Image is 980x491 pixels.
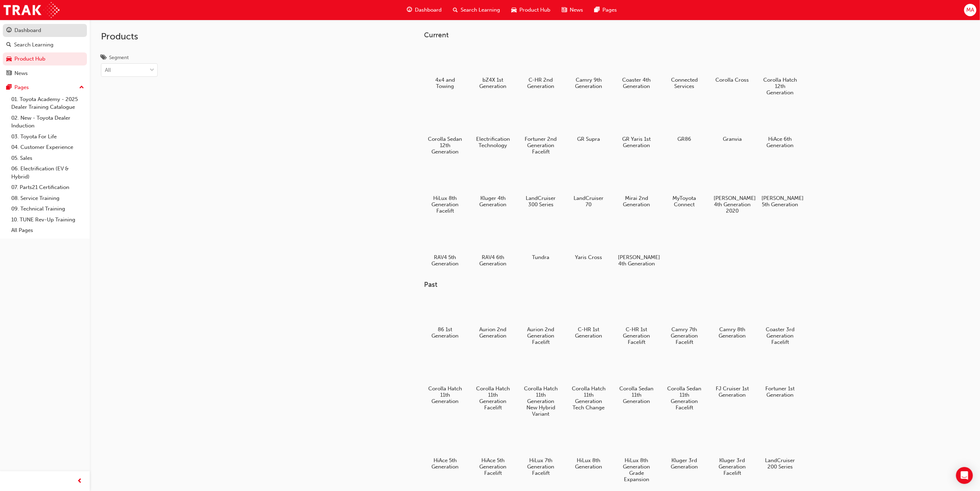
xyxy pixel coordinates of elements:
[589,3,622,17] a: pages-iconPages
[666,326,703,345] h5: Camry 7th Generation Facelift
[618,77,655,89] h5: Coaster 4th Generation
[570,254,607,260] h5: Yaris Cross
[475,136,512,149] h5: Electrification Technology
[568,104,610,145] a: GR Supra
[6,70,12,77] span: news-icon
[568,163,610,210] a: LandCruiser 70
[570,136,607,142] h5: GR Supra
[759,45,801,98] a: Corolla Hatch 12th Generation
[3,81,87,94] button: Pages
[523,77,559,89] h5: C-HR 2nd Generation
[570,385,607,411] h5: Corolla Hatch 11th Generation Tech Change
[424,45,466,92] a: 4x4 and Towing
[401,3,447,17] a: guage-iconDashboard
[762,77,799,96] h5: Corolla Hatch 12th Generation
[520,426,562,479] a: HiLux 7th Generation Facelift
[8,142,87,153] a: 04. Customer Experience
[714,195,751,214] h5: [PERSON_NAME] 4th Generation 2020
[663,295,706,348] a: Camry 7th Generation Facelift
[8,131,87,142] a: 03. Toyota For Life
[556,3,589,17] a: news-iconNews
[714,326,751,339] h5: Camry 8th Generation
[523,136,559,155] h5: Fortuner 2nd Generation Facelift
[427,136,464,155] h5: Corolla Sedan 12th Generation
[570,457,607,470] h5: HiLux 8th Generation
[666,77,703,89] h5: Connected Services
[520,354,562,420] a: Corolla Hatch 11th Generation New Hybrid Variant
[14,26,41,34] div: Dashboard
[472,163,514,210] a: Kluger 4th Generation
[427,457,464,470] h5: HiAce 5th Generation
[615,354,658,407] a: Corolla Sedan 11th Generation
[520,163,562,210] a: LandCruiser 300 Series
[427,254,464,267] h5: RAV4 5th Generation
[8,203,87,214] a: 09. Technical Training
[424,163,466,216] a: HiLux 8th Generation Facelift
[6,27,12,34] span: guage-icon
[461,6,500,14] span: Search Learning
[762,457,799,470] h5: LandCruiser 200 Series
[101,31,158,42] h2: Products
[618,326,655,345] h5: C-HR 1st Generation Facelift
[472,354,514,414] a: Corolla Hatch 11th Generation Facelift
[150,66,154,75] span: down-icon
[520,295,562,348] a: Aurion 2nd Generation Facelift
[3,52,87,65] a: Product Hub
[407,6,412,14] span: guage-icon
[615,295,658,348] a: C-HR 1st Generation Facelift
[8,182,87,193] a: 07. Parts21 Certification
[568,45,610,92] a: Camry 9th Generation
[762,136,799,149] h5: HiAce 6th Generation
[523,195,559,208] h5: LandCruiser 300 Series
[663,45,706,92] a: Connected Services
[424,104,466,157] a: Corolla Sedan 12th Generation
[8,163,87,182] a: 06. Electrification (EV & Hybrid)
[711,104,753,145] a: Granvia
[964,4,976,16] button: MA
[714,385,751,398] h5: FJ Cruiser 1st Generation
[568,426,610,473] a: HiLux 8th Generation
[666,136,703,142] h5: GR86
[714,77,751,83] h5: Corolla Cross
[3,38,87,51] a: Search Learning
[570,195,607,208] h5: LandCruiser 70
[427,77,464,89] h5: 4x4 and Towing
[77,477,83,486] span: prev-icon
[568,295,610,342] a: C-HR 1st Generation
[424,31,824,39] h3: Current
[6,56,12,62] span: car-icon
[105,66,111,74] div: All
[562,6,567,14] span: news-icon
[759,104,801,151] a: HiAce 6th Generation
[520,222,562,263] a: Tundra
[759,163,801,210] a: [PERSON_NAME] 5th Generation
[666,457,703,470] h5: Kluger 3rd Generation
[520,104,562,157] a: Fortuner 2nd Generation Facelift
[615,426,658,485] a: HiLux 8th Generation Grade Expansion
[759,426,801,473] a: LandCruiser 200 Series
[956,467,973,484] div: Open Intercom Messenger
[6,84,12,91] span: pages-icon
[424,426,466,473] a: HiAce 5th Generation
[14,83,29,92] div: Pages
[472,104,514,151] a: Electrification Technology
[711,45,753,86] a: Corolla Cross
[8,94,87,113] a: 01. Toyota Academy - 2025 Dealer Training Catalogue
[762,326,799,345] h5: Coaster 3rd Generation Facelift
[475,385,512,411] h5: Corolla Hatch 11th Generation Facelift
[4,2,59,18] img: Trak
[475,195,512,208] h5: Kluger 4th Generation
[109,54,129,61] div: Segment
[424,281,824,289] h3: Past
[424,222,466,269] a: RAV4 5th Generation
[762,385,799,398] h5: Fortuner 1st Generation
[523,385,559,417] h5: Corolla Hatch 11th Generation New Hybrid Variant
[8,214,87,225] a: 10. TUNE Rev-Up Training
[602,6,617,14] span: Pages
[3,24,87,37] a: Dashboard
[6,42,11,48] span: search-icon
[711,426,753,479] a: Kluger 3rd Generation Facelift
[472,426,514,479] a: HiAce 5th Generation Facelift
[101,55,106,61] span: tags-icon
[615,45,658,92] a: Coaster 4th Generation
